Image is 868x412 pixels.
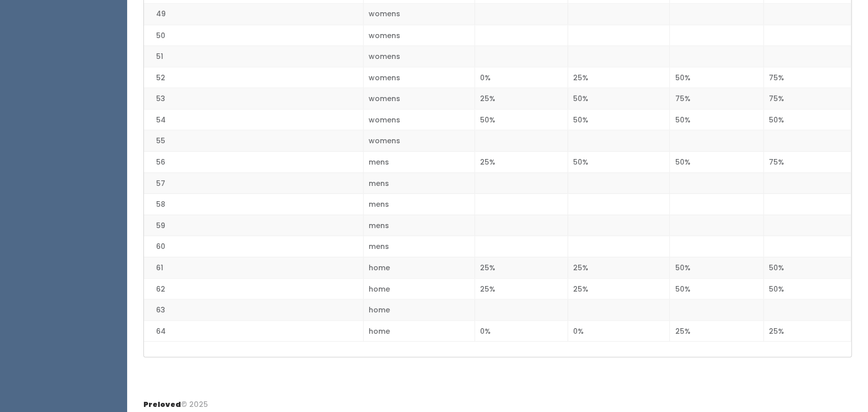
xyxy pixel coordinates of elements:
[567,257,670,278] td: 25%
[474,320,567,341] td: 0%
[670,109,764,130] td: 50%
[764,257,851,278] td: 50%
[764,320,851,341] td: 25%
[670,88,764,109] td: 75%
[364,299,475,321] td: home
[364,172,475,194] td: mens
[567,320,670,341] td: 0%
[474,257,567,278] td: 25%
[364,320,475,341] td: home
[364,88,475,109] td: womens
[764,151,851,173] td: 75%
[144,4,364,25] td: 49
[144,109,364,130] td: 54
[364,4,475,25] td: womens
[364,24,475,46] td: womens
[364,236,475,257] td: mens
[364,46,475,67] td: womens
[567,67,670,88] td: 25%
[144,236,364,257] td: 60
[144,320,364,341] td: 64
[144,278,364,299] td: 62
[364,67,475,88] td: womens
[144,46,364,67] td: 51
[144,24,364,46] td: 50
[364,257,475,278] td: home
[364,130,475,151] td: womens
[144,151,364,173] td: 56
[670,278,764,299] td: 50%
[144,88,364,109] td: 53
[144,67,364,88] td: 52
[567,109,670,130] td: 50%
[567,151,670,173] td: 50%
[764,88,851,109] td: 75%
[364,214,475,236] td: mens
[364,278,475,299] td: home
[670,67,764,88] td: 50%
[144,130,364,151] td: 55
[143,391,208,409] div: © 2025
[670,257,764,278] td: 50%
[474,109,567,130] td: 50%
[764,109,851,130] td: 50%
[567,278,670,299] td: 25%
[364,194,475,215] td: mens
[670,151,764,173] td: 50%
[144,257,364,278] td: 61
[144,299,364,321] td: 63
[144,172,364,194] td: 57
[474,67,567,88] td: 0%
[474,88,567,109] td: 25%
[670,320,764,341] td: 25%
[364,109,475,130] td: womens
[474,151,567,173] td: 25%
[144,194,364,215] td: 58
[567,88,670,109] td: 50%
[764,278,851,299] td: 50%
[474,278,567,299] td: 25%
[764,67,851,88] td: 75%
[143,399,181,409] span: Preloved
[364,151,475,173] td: mens
[144,214,364,236] td: 59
